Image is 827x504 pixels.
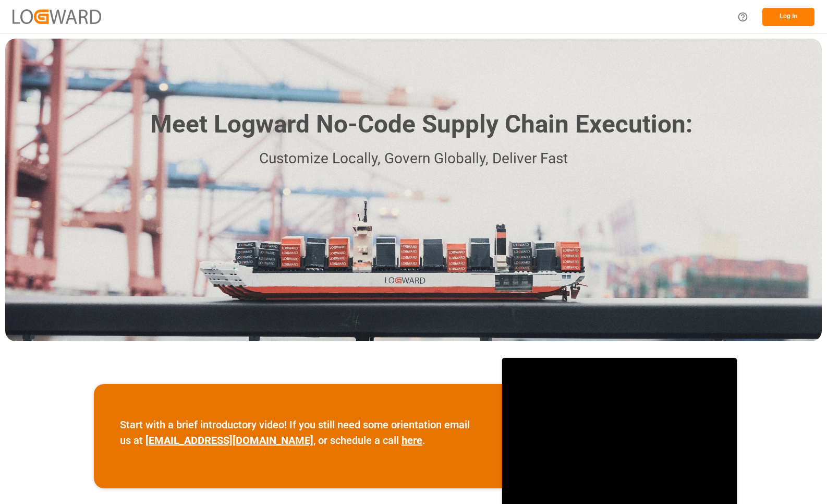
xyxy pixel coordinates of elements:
img: Logward_new_orange.png [13,9,101,23]
button: Help Center [731,5,755,29]
a: [EMAIL_ADDRESS][DOMAIN_NAME] [145,434,313,447]
p: Start with a brief introductory video! If you still need some orientation email us at , or schedu... [120,417,476,448]
p: Customize Locally, Govern Globally, Deliver Fast [135,147,692,171]
button: Log In [762,8,814,26]
a: here [402,434,422,447]
h1: Meet Logward No-Code Supply Chain Execution: [150,106,692,143]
